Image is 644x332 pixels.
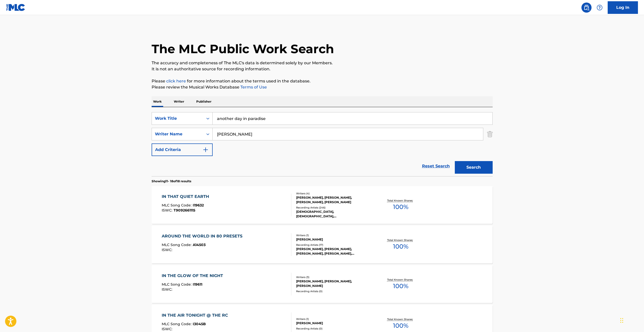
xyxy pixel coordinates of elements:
[162,273,226,279] div: IN THE GLOW OF THE NIGHT
[597,5,603,11] img: help
[595,3,605,13] div: Help
[387,317,414,321] p: Total Known Shares:
[393,242,408,251] span: 100 %
[152,84,493,90] p: Please review the Musical Works Database
[583,5,590,11] img: search
[620,313,623,328] div: Drag
[296,317,372,321] div: Writers ( 1 )
[152,265,493,303] a: IN THE GLOW OF THE NIGHTMLC Song Code:I19611ISWC:Writers (3)[PERSON_NAME], [PERSON_NAME], [PERSON...
[155,131,200,137] div: Writer Name
[296,275,372,279] div: Writers ( 3 )
[162,208,174,213] span: ISWC :
[296,195,372,204] div: [PERSON_NAME], [PERSON_NAME], [PERSON_NAME], [PERSON_NAME]
[296,206,372,209] div: Recording Artists ( 246 )
[6,4,25,11] img: MLC Logo
[152,78,493,84] p: Please for more information about the terms used in the database.
[162,194,212,200] div: IN THAT QUIET EARTH
[296,327,372,330] div: Recording Artists ( 0 )
[193,282,202,287] span: I19611
[193,203,204,207] span: I19632
[162,322,193,326] span: MLC Song Code :
[581,3,592,13] a: Public Search
[172,96,186,107] p: Writer
[152,66,493,72] p: It is not an authoritative source for recording information.
[203,147,209,153] img: 9d2ae6d4665cec9f34b9.svg
[608,1,638,14] a: Log In
[152,60,493,66] p: The accuracy and completeness of The MLC's data is determined solely by our Members.
[296,247,372,256] div: [PERSON_NAME], [PERSON_NAME], [PERSON_NAME], [PERSON_NAME], [PERSON_NAME]
[296,321,372,325] div: [PERSON_NAME]
[162,287,174,292] span: ISWC :
[162,243,193,247] span: MLC Song Code :
[296,243,372,247] div: Recording Artists ( 17 )
[296,237,372,242] div: [PERSON_NAME]
[162,233,245,239] div: AROUND THE WORLD IN 80 PRESETS
[152,226,493,263] a: AROUND THE WORLD IN 80 PRESETSMLC Song Code:A14503ISWC:Writers (1)[PERSON_NAME]Recording Artists ...
[619,308,644,332] iframe: Chat Widget
[152,186,493,224] a: IN THAT QUIET EARTHMLC Song Code:I19632ISWC:T9092661115Writers (4)[PERSON_NAME], [PERSON_NAME], [...
[152,96,163,107] p: Work
[387,199,414,202] p: Total Known Shares:
[393,202,408,212] span: 100 %
[387,278,414,282] p: Total Known Shares:
[174,208,195,213] span: T9092661115
[152,179,191,184] p: Showing 11 - 18 of 18 results
[166,79,186,83] a: click here
[152,41,334,56] h1: The MLC Public Work Search
[487,128,493,140] img: Delete Criterion
[393,321,408,330] span: 100 %
[296,279,372,288] div: [PERSON_NAME], [PERSON_NAME], [PERSON_NAME]
[455,161,493,174] button: Search
[155,115,200,122] div: Work Title
[152,143,213,156] button: Add Criteria
[296,192,372,195] div: Writers ( 4 )
[393,282,408,291] span: 100 %
[193,243,206,247] span: A14503
[239,85,267,89] a: Terms of Use
[152,112,493,176] form: Search Form
[162,327,174,331] span: ISWC :
[296,209,372,219] div: [DEMOGRAPHIC_DATA], [DEMOGRAPHIC_DATA], [DEMOGRAPHIC_DATA], [DEMOGRAPHIC_DATA], [DEMOGRAPHIC_DATA]
[162,203,193,207] span: MLC Song Code :
[195,96,213,107] p: Publisher
[296,233,372,237] div: Writers ( 1 )
[162,248,174,252] span: ISWC :
[296,289,372,293] div: Recording Artists ( 0 )
[162,312,231,318] div: IN THE AIR TONIGHT @ THE RC
[193,322,206,326] span: I3045B
[162,282,193,287] span: MLC Song Code :
[419,161,452,172] a: Reset Search
[387,238,414,242] p: Total Known Shares:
